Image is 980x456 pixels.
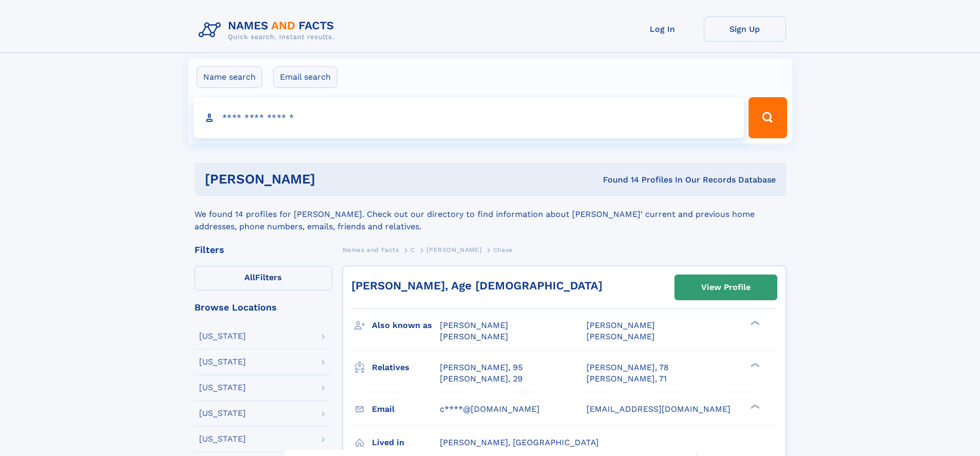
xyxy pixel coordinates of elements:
[440,373,523,385] a: [PERSON_NAME], 29
[194,245,332,254] div: Filters
[372,400,440,418] h3: Email
[704,16,786,42] a: Sign Up
[621,16,704,42] a: Log In
[194,303,332,312] div: Browse Locations
[199,435,246,443] div: [US_STATE]
[748,361,760,368] div: ❯
[194,196,786,233] div: We found 14 profiles for [PERSON_NAME]. Check out our directory to find information about [PERSON...
[426,243,482,256] a: [PERSON_NAME]
[440,437,599,447] span: [PERSON_NAME], [GEOGRAPHIC_DATA]
[748,320,760,326] div: ❯
[199,409,246,417] div: [US_STATE]
[205,173,459,186] h1: [PERSON_NAME]
[440,320,508,330] span: [PERSON_NAME]
[197,66,262,88] label: Name search
[426,246,482,253] span: [PERSON_NAME]
[273,66,337,88] label: Email search
[193,97,744,138] input: search input
[675,275,777,300] a: View Profile
[586,320,655,330] span: [PERSON_NAME]
[586,373,667,385] a: [PERSON_NAME], 71
[199,332,246,340] div: [US_STATE]
[459,174,776,186] div: Found 14 Profiles In Our Records Database
[749,97,787,138] button: Search Button
[199,358,246,366] div: [US_STATE]
[372,434,440,451] h3: Lived in
[351,279,602,292] a: [PERSON_NAME], Age [DEMOGRAPHIC_DATA]
[440,362,523,373] a: [PERSON_NAME], 95
[748,403,760,410] div: ❯
[411,246,415,253] span: C
[199,384,246,392] div: [US_STATE]
[411,243,415,256] a: C
[372,359,440,376] h3: Relatives
[244,272,255,282] span: All
[194,16,343,44] img: Logo Names and Facts
[586,332,655,341] span: [PERSON_NAME]
[586,362,669,373] a: [PERSON_NAME], 78
[493,246,513,253] span: Chase
[194,266,332,290] label: Filters
[586,404,730,414] span: [EMAIL_ADDRESS][DOMAIN_NAME]
[440,332,508,341] span: [PERSON_NAME]
[372,317,440,334] h3: Also known as
[701,276,751,299] div: View Profile
[343,243,399,256] a: Names and Facts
